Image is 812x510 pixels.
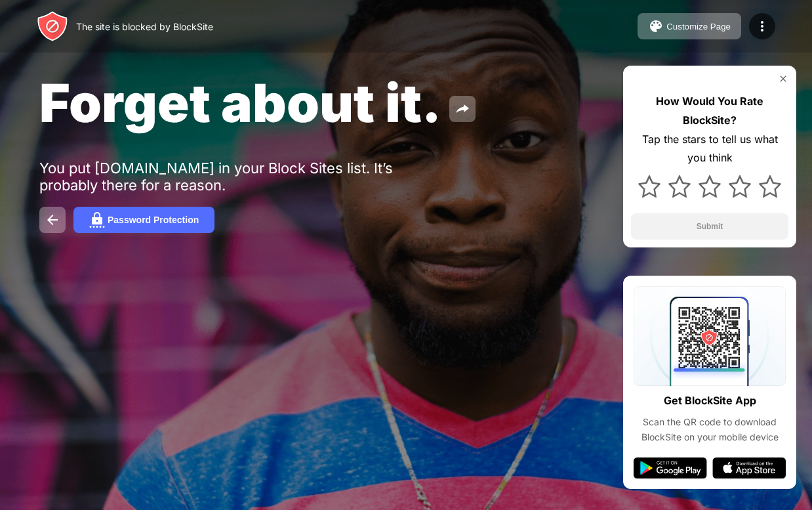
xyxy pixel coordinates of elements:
[759,175,781,198] img: star.svg
[631,213,788,240] button: Submit
[76,21,213,32] div: The site is blocked by BlockSite
[712,457,786,478] img: app-store.svg
[638,175,660,198] img: star.svg
[729,175,751,198] img: star.svg
[631,130,788,168] div: Tap the stars to tell us what you think
[638,13,741,39] button: Customize Page
[778,74,788,84] img: rate-us-close.svg
[455,101,470,117] img: share.svg
[37,11,68,42] img: header-logo.svg
[634,457,707,478] img: google-play.svg
[668,175,691,198] img: star.svg
[754,18,770,34] img: menu-icon.svg
[45,212,60,228] img: back.svg
[39,71,441,135] span: Forget about it.
[108,215,199,225] div: Password Protection
[73,207,214,233] button: Password Protection
[634,286,786,386] img: qrcode.svg
[699,175,721,198] img: star.svg
[666,22,731,32] div: Customize Page
[39,159,445,194] div: You put [DOMAIN_NAME] in your Block Sites list. It’s probably there for a reason.
[664,391,756,410] div: Get BlockSite App
[89,212,105,228] img: password.svg
[634,415,786,444] div: Scan the QR code to download BlockSite on your mobile device
[648,18,664,34] img: pallet.svg
[631,92,788,130] div: How Would You Rate BlockSite?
